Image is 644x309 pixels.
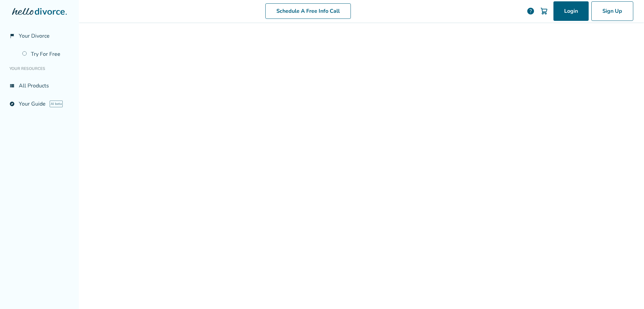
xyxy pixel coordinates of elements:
a: exploreYour GuideAI beta [5,96,73,112]
a: Schedule A Free Info Call [265,3,351,19]
a: Login [553,1,589,21]
span: AI beta [50,101,63,107]
span: explore [9,101,15,107]
img: Cart [540,7,548,15]
a: view_listAll Products [5,78,73,93]
a: Sign Up [591,1,633,21]
span: view_list [9,83,15,88]
li: Your Resources [5,62,73,75]
span: Your Divorce [19,32,50,40]
a: help [527,7,535,15]
a: flag_2Your Divorce [5,28,73,44]
a: Try For Free [18,46,73,62]
span: flag_2 [9,33,15,39]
